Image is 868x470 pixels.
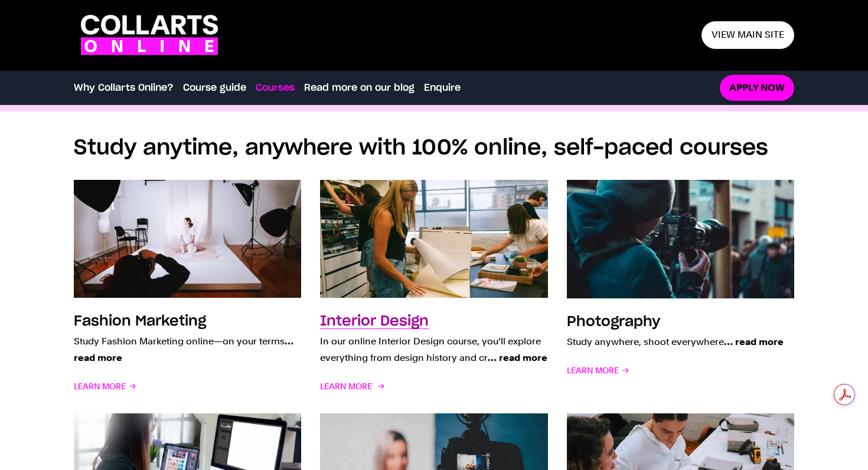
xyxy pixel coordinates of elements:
[320,180,547,395] a: Interior Design In our online Interior Design course, you’ll explore everything from design histo...
[488,352,547,363] span: … read more
[320,378,383,395] span: Learn More
[320,314,429,328] h3: Interior Design
[183,81,246,95] a: Course guide
[320,333,547,366] p: In our online Interior Design course, you’ll explore everything from design history and cr
[724,336,784,347] span: … read more
[74,135,794,161] h2: Study anytime, anywhere with 100% online, self-paced courses
[74,180,301,395] a: Fashion Marketing Study Fashion Marketing online—on your terms… read more Learn More
[567,334,784,350] p: Study anywhere, shoot everywhere
[74,333,301,366] p: Study Fashion Marketing online—on your terms
[567,362,629,379] span: Learn More
[701,21,794,49] a: View main site
[567,315,660,329] h3: Photography
[74,378,136,395] span: Learn More
[567,180,794,395] a: Photography Study anywhere, shoot everywhere… read more Learn More
[304,81,415,95] a: Read more on our blog
[74,314,206,328] h3: Fashion Marketing
[74,81,174,95] a: Why Collarts Online?
[720,75,794,101] a: Apply now
[424,81,461,95] a: Enquire
[256,81,295,95] a: Courses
